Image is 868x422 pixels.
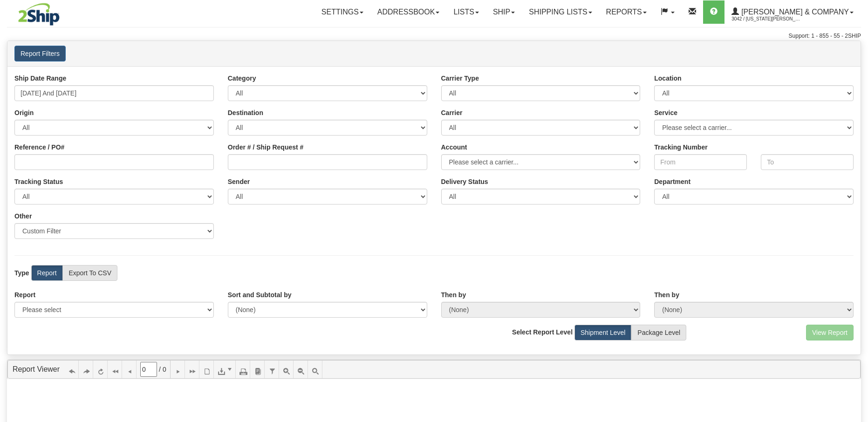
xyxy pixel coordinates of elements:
[654,177,690,186] label: Department
[314,0,370,24] a: Settings
[731,14,801,24] span: 3042 / [US_STATE][PERSON_NAME]
[228,74,256,83] label: Category
[14,108,34,117] label: Origin
[599,0,654,24] a: Reports
[370,0,447,24] a: Addressbook
[14,211,32,221] label: Other
[441,290,466,299] label: Then by
[228,143,304,152] label: Order # / Ship Request #
[228,108,263,117] label: Destination
[228,290,292,299] label: Sort and Subtotal by
[7,2,71,26] img: logo3042.jpg
[159,365,161,374] span: /
[806,325,854,340] button: View Report
[228,177,250,186] label: Sender
[654,154,747,170] input: From
[441,74,479,83] label: Carrier Type
[574,325,632,340] label: Shipment Level
[847,163,867,259] iframe: chat widget
[163,365,166,374] span: 0
[631,325,686,340] label: Package Level
[522,0,599,24] a: Shipping lists
[654,290,679,299] label: Then by
[14,268,29,278] label: Type
[724,0,861,24] a: [PERSON_NAME] & Company 3042 / [US_STATE][PERSON_NAME]
[13,365,60,373] a: Report Viewer
[441,177,488,186] label: Please ensure data set in report has been RECENTLY tracked from your Shipment History
[441,143,467,152] label: Account
[654,143,707,152] label: Tracking Number
[14,290,35,299] label: Report
[441,108,463,117] label: Carrier
[62,265,117,281] label: Export To CSV
[761,154,854,170] input: To
[441,189,641,204] select: Please ensure data set in report has been RECENTLY tracked from your Shipment History
[7,32,861,40] div: Support: 1 - 855 - 55 - 2SHIP
[654,108,677,117] label: Service
[14,143,64,152] label: Reference / PO#
[31,265,63,281] label: Report
[654,74,681,83] label: Location
[512,327,573,337] label: Select Report Level
[14,46,66,61] button: Report Filters
[739,8,849,16] span: [PERSON_NAME] & Company
[14,177,63,186] label: Tracking Status
[446,0,485,24] a: Lists
[486,0,522,24] a: Ship
[14,74,66,83] label: Ship Date Range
